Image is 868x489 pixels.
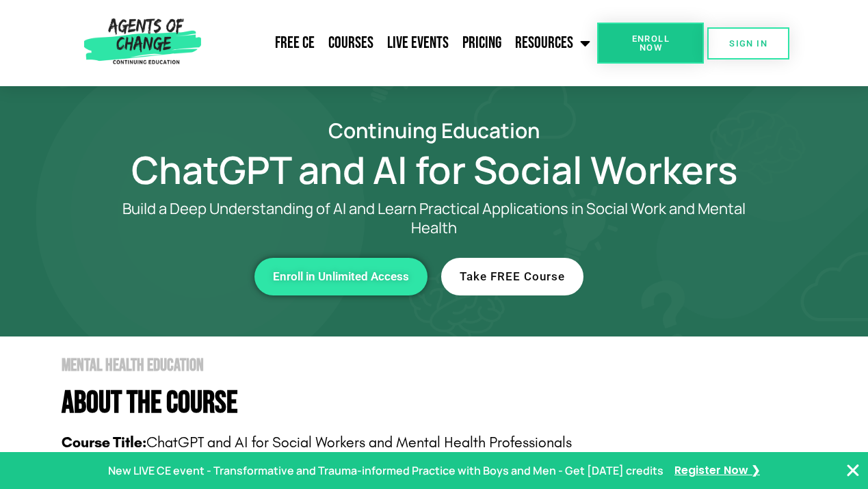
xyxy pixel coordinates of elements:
a: Enroll in Unlimited Access [254,258,428,295]
a: Resources [508,26,597,60]
h2: Continuing Education [44,120,824,140]
a: Pricing [456,26,508,60]
span: Enroll Now [619,34,682,52]
nav: Menu [207,26,597,60]
a: Free CE [268,26,321,60]
a: Courses [321,26,380,60]
span: Enroll in Unlimited Access [273,271,409,282]
button: Close Banner [845,462,861,479]
p: ChatGPT and AI for Social Workers and Mental Health Professionals [62,432,824,453]
a: Enroll Now [597,23,704,64]
p: Build a Deep Understanding of AI and Learn Practical Applications in Social Work and Mental Health [99,199,770,237]
span: Take FREE Course [460,271,565,282]
h4: About The Course [62,388,824,419]
a: Live Events [380,26,456,60]
h1: ChatGPT and AI for Social Workers [44,154,824,185]
a: Take FREE Course [441,258,583,295]
span: SIGN IN [729,39,767,48]
a: SIGN IN [707,27,789,60]
b: Course Title: [62,434,146,451]
p: New LIVE CE event - Transformative and Trauma-informed Practice with Boys and Men - Get [DATE] cr... [108,461,663,481]
a: Register Now ❯ [674,461,760,481]
h2: Mental Health Education [62,357,824,374]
